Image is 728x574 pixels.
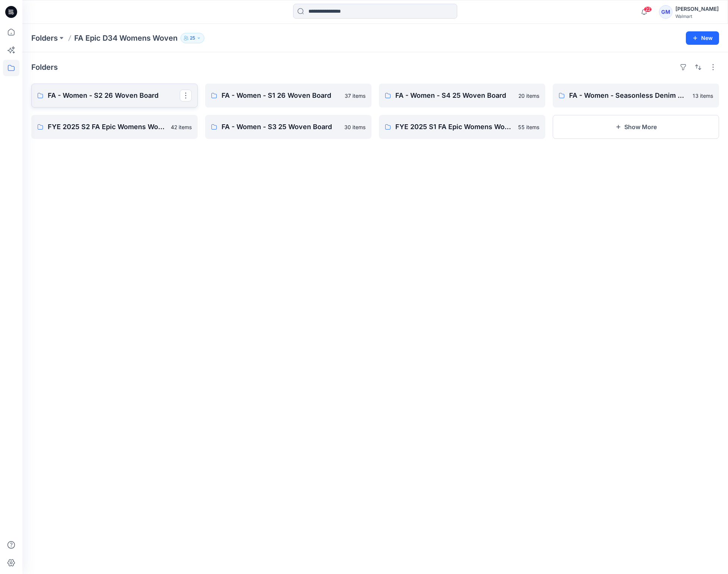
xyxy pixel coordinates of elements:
[31,63,58,72] h4: Folders
[379,115,545,139] a: FYE 2025 S1 FA Epic Womens Woven Board55 items
[644,6,652,12] span: 22
[693,92,713,100] p: 13 items
[395,122,514,132] p: FYE 2025 S1 FA Epic Womens Woven Board
[171,123,192,131] p: 42 items
[675,4,719,13] div: [PERSON_NAME]
[205,84,371,107] a: FA - Women - S1 26 Woven Board37 items
[553,115,719,139] button: Show More
[222,90,340,101] p: FA - Women - S1 26 Woven Board
[48,90,180,101] p: FA - Women - S2 26 Woven Board
[569,90,688,101] p: FA - Women - Seasonless Denim Board
[675,13,719,19] div: Walmart
[205,115,371,139] a: FA - Women - S3 25 Woven Board30 items
[686,31,719,45] button: New
[345,92,365,100] p: 37 items
[31,33,58,43] a: Folders
[31,115,198,139] a: FYE 2025 S2 FA Epic Womens Woven Board42 items
[395,90,514,101] p: FA - Women - S4 25 Woven Board
[518,123,539,131] p: 55 items
[181,33,204,43] button: 25
[379,84,545,107] a: FA - Women - S4 25 Woven Board20 items
[48,122,166,132] p: FYE 2025 S2 FA Epic Womens Woven Board
[659,5,672,19] div: GM
[518,92,539,100] p: 20 items
[344,123,365,131] p: 30 items
[222,122,340,132] p: FA - Women - S3 25 Woven Board
[553,84,719,107] a: FA - Women - Seasonless Denim Board13 items
[31,84,198,107] a: FA - Women - S2 26 Woven Board
[190,34,195,42] p: 25
[74,33,178,43] p: FA Epic D34 Womens Woven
